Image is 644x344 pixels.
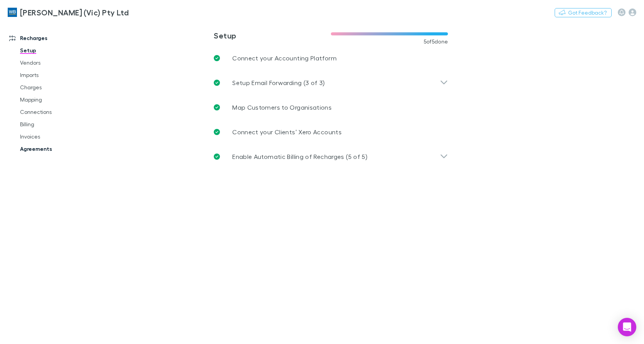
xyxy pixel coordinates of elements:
[12,69,102,81] a: Imports
[232,152,367,161] p: Enable Automatic Billing of Recharges (5 of 5)
[12,130,102,143] a: Invoices
[20,8,129,17] h3: [PERSON_NAME] (Vic) Pty Ltd
[214,31,331,40] h3: Setup
[208,95,454,120] a: Map Customers to Organisations
[208,70,454,95] div: Setup Email Forwarding (3 of 3)
[232,103,332,112] p: Map Customers to Organisations
[8,8,17,17] img: William Buck (Vic) Pty Ltd's Logo
[208,144,454,169] div: Enable Automatic Billing of Recharges (5 of 5)
[12,81,102,94] a: Charges
[424,38,448,45] span: 5 of 5 done
[12,94,102,106] a: Mapping
[232,127,342,137] p: Connect your Clients’ Xero Accounts
[12,143,102,155] a: Agreements
[208,46,454,70] a: Connect your Accounting Platform
[12,57,102,69] a: Vendors
[12,106,102,118] a: Connections
[232,78,325,87] p: Setup Email Forwarding (3 of 3)
[3,3,133,22] a: [PERSON_NAME] (Vic) Pty Ltd
[232,53,337,63] p: Connect your Accounting Platform
[2,32,102,44] a: Recharges
[555,8,612,17] button: Got Feedback?
[208,120,454,144] a: Connect your Clients’ Xero Accounts
[12,118,102,130] a: Billing
[618,318,636,336] div: Open Intercom Messenger
[12,44,102,57] a: Setup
